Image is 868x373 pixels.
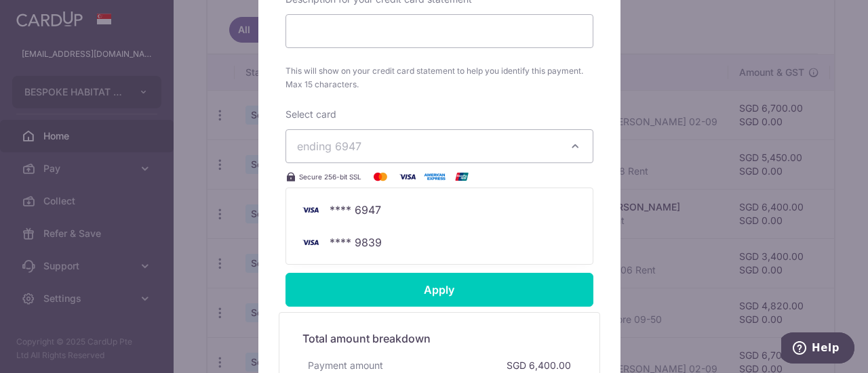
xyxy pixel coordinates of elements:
button: ending 6947 [285,129,593,163]
iframe: Opens a widget where you can find more information [781,332,854,366]
img: Mastercard [367,169,394,185]
span: Help [31,9,58,22]
img: Bank Card [297,234,324,250]
img: Visa [394,169,421,185]
img: UnionPay [448,169,475,185]
img: American Express [421,169,448,185]
span: ending 6947 [297,139,361,153]
input: Apply [285,273,593,307]
h5: Total amount breakdown [302,330,576,347]
label: Select card [285,108,336,121]
span: Secure 256-bit SSL [299,171,361,182]
span: This will show on your credit card statement to help you identify this payment. Max 15 characters. [285,64,593,91]
img: Bank Card [297,202,324,218]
